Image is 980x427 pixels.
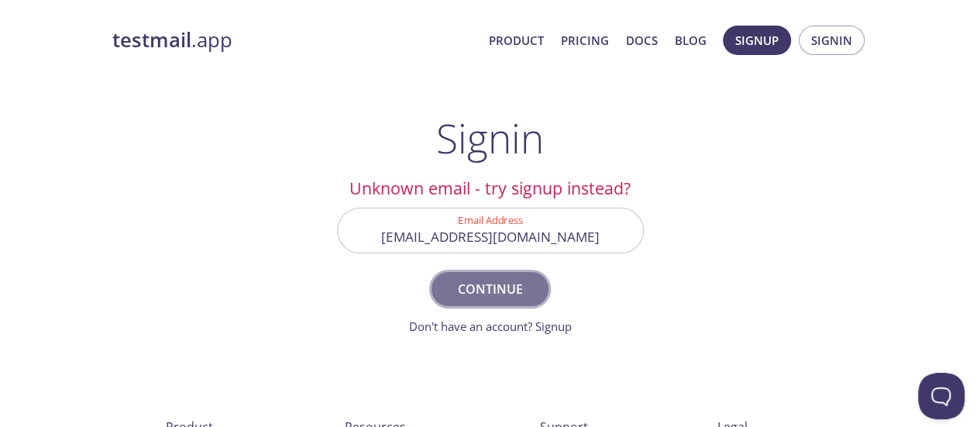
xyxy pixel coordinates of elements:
a: Blog [675,30,707,50]
button: Signup [723,26,791,55]
strong: testmail [112,26,191,53]
a: Don't have an account? Signup [409,319,572,334]
a: Docs [626,30,658,50]
span: Signup [735,30,779,50]
h1: Signin [436,115,544,161]
a: testmail.app [112,27,476,53]
a: Product [489,30,544,50]
h2: Unknown email - try signup instead? [337,175,644,201]
iframe: Help Scout Beacon - Open [918,373,965,419]
button: Signin [799,26,865,55]
a: Pricing [561,30,609,50]
span: Continue [449,278,531,300]
span: Signin [811,30,852,50]
button: Continue [432,272,548,306]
